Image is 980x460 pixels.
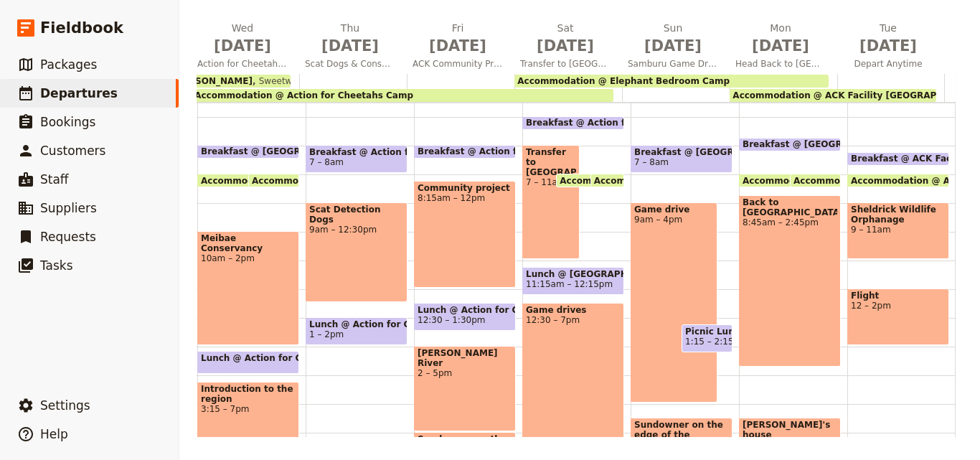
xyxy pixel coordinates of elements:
span: Transfer to [GEOGRAPHIC_DATA] [526,147,576,177]
span: 12:30 – 7pm [526,315,621,325]
span: Game drives [526,305,621,315]
div: Community project8:15am – 12pm [414,181,516,288]
div: Lunch @ Action for Cheetahs Camp12:30 – 1:30pm [414,303,516,331]
span: 9 – 11am [851,225,946,235]
span: Settings [40,398,90,413]
span: Breakfast @ [GEOGRAPHIC_DATA][PERSON_NAME] [201,146,450,156]
span: [DATE] [520,35,611,57]
span: Breakfast @ Action for Cheetahs Camp [418,146,612,156]
div: Transfer to [GEOGRAPHIC_DATA]7 – 11am [522,145,580,259]
div: Flight12 – 2pm [847,288,949,345]
div: Game drive9am – 4pm [631,202,717,403]
span: Action for Cheetahs Camp & Community Visit [192,58,293,70]
button: Tue [DATE]Depart Anytime [837,21,945,74]
div: Breakfast @ [GEOGRAPHIC_DATA][PERSON_NAME] [197,145,299,159]
span: 2 – 5pm [418,368,512,378]
span: Suppliers [40,201,97,215]
span: Staff [40,172,69,187]
span: Sweetwaters [PERSON_NAME] [253,76,389,86]
span: 8:45am – 2:45pm [743,217,837,227]
h2: Mon [735,21,826,57]
span: [DATE] [197,35,288,57]
span: Lunch @ [GEOGRAPHIC_DATA] Camp [526,269,621,279]
span: Sundowner on the edge of the [PERSON_NAME] River. [634,420,729,450]
div: Accommodation @ ACK Facility [GEOGRAPHIC_DATA] [790,174,841,187]
h2: Wed [197,21,288,57]
span: Accommodation @ Action for Cheetahs Camp [194,90,413,100]
div: Lunch @ [GEOGRAPHIC_DATA] Camp11:15am – 12:15pm [522,267,624,295]
button: Thu [DATE]Scat Dogs & Conservation [299,21,407,74]
div: Scat Detection Dogs9am – 12:30pm [306,202,407,302]
span: [DATE] [735,35,826,57]
div: Accommodation @ Action for Cheetahs Camp [556,174,613,187]
span: Introduction to the region [201,384,296,404]
span: 12:30 – 1:30pm [418,315,485,325]
span: [DATE] [628,35,718,57]
h2: Sat [520,21,611,57]
span: Scat Detection Dogs [309,205,404,225]
h2: Sun [628,21,718,57]
span: Depart Anytime [837,58,939,70]
span: Sheldrick Wildlife Orphanage [851,205,946,225]
div: Accommodation @ Action for Cheetahs Camp [192,89,613,102]
span: Packages [40,57,97,72]
div: Breakfast @ ACK Facility [GEOGRAPHIC_DATA] [847,152,949,166]
span: 11:15am – 12:15pm [526,279,613,289]
span: Accommodation @ Elephant Bedroom Camp [517,76,730,86]
span: Accommodation @ Elephant Bedroom Camp [743,176,961,185]
span: Accommodation @ [GEOGRAPHIC_DATA][PERSON_NAME] [201,176,481,185]
span: [DATE] [305,35,395,57]
div: Breakfast @ [GEOGRAPHIC_DATA] Camp7 – 8am [631,145,732,173]
span: 7 – 8am [309,157,344,167]
span: Help [40,427,68,441]
span: Breakfast @ Action for Cheetahs Camp [309,147,404,157]
span: Lunch @ Action for Cheetahs Camp [418,305,512,315]
div: Accommodation @ ACK Facility [GEOGRAPHIC_DATA] [730,89,936,102]
span: Breakfast @ Action for Cheetahs Camp [526,118,720,128]
span: 12 – 2pm [851,301,946,311]
span: Bookings [40,115,95,129]
h2: Tue [843,21,933,57]
div: Breakfast @ [GEOGRAPHIC_DATA] Camp [739,138,841,151]
div: Lunch @ Action for Cheetahs Camp [197,351,299,374]
div: Accommodation @ Elephant Bedroom Camp [739,174,826,187]
span: Lunch @ Action for Cheetahs Camp [309,319,404,329]
div: Picnic Lunch1:15 – 2:15pm [682,324,732,352]
span: Lunch @ Action for Cheetahs Camp [201,353,377,363]
div: Meibae Conservancy10am – 2pm [197,231,299,345]
div: Breakfast @ Action for Cheetahs Camp [522,116,624,130]
span: Game drive [634,205,714,215]
span: 9am – 12:30pm [309,225,404,235]
span: Community project [418,183,512,193]
span: [PERSON_NAME]'s house [743,420,837,440]
span: Accommodation @ Action for Cheetahs Camp [560,176,785,185]
span: [DATE] [843,35,933,57]
span: Accommodation @ Elephant Bedroom Camp [594,176,813,185]
span: ACK Community Project [407,58,509,70]
span: Picnic Lunch [685,327,729,337]
div: Breakfast @ Action for Cheetahs Camp [414,145,516,159]
span: 1 – 2pm [309,329,344,339]
div: Accommodation @ Elephant Bedroom Camp [590,174,624,187]
button: Sat [DATE]Transfer to [GEOGRAPHIC_DATA] [514,21,622,74]
button: Mon [DATE]Head Back to [GEOGRAPHIC_DATA] [730,21,837,74]
span: [DATE] [413,35,503,57]
div: Back to [GEOGRAPHIC_DATA]8:45am – 2:45pm [739,195,841,367]
span: 10am – 2pm [201,253,296,263]
div: [PERSON_NAME] River2 – 5pm [414,346,516,431]
span: Head Back to [GEOGRAPHIC_DATA] [730,58,831,70]
div: Sheldrick Wildlife Orphanage9 – 11am [847,202,949,259]
span: 9am – 4pm [634,215,714,225]
span: Sundowner on the rocky [418,434,512,454]
span: Scat Dogs & Conservation [299,58,401,70]
span: Accommodation @ Action for Cheetahs Camp [252,176,477,185]
button: Sun [DATE]Samburu Game Drives and local researchers [622,21,730,74]
button: Fri [DATE]ACK Community Project [407,21,514,74]
button: Wed [DATE]Action for Cheetahs Camp & Community Visit [192,21,299,74]
div: Accommodation @ ACK Facility [GEOGRAPHIC_DATA] [847,174,949,187]
div: Accommodation @ Action for Cheetahs Camp [248,174,299,187]
span: Requests [40,230,96,244]
span: 1:15 – 2:15pm [685,337,748,347]
span: 7 – 8am [634,157,669,167]
span: Fieldbook [40,17,123,39]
